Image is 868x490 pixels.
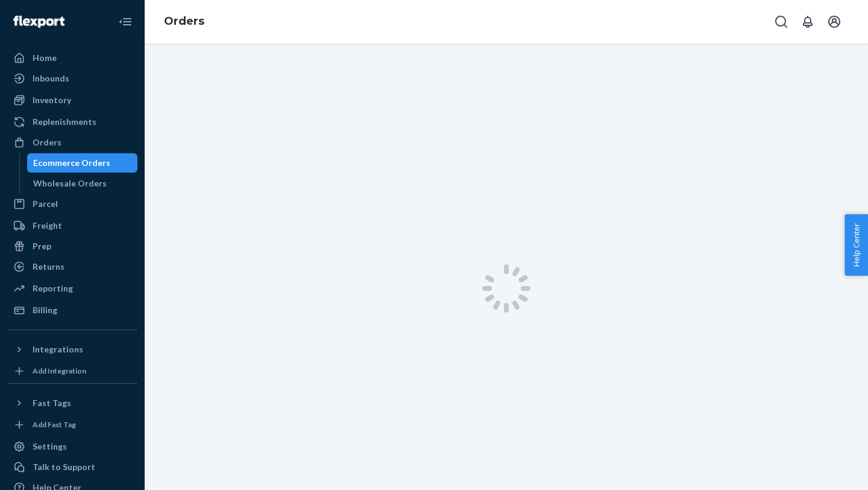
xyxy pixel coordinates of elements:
a: Wholesale Orders [27,174,138,193]
div: Home [33,52,57,64]
button: Open notifications [796,10,820,34]
a: Replenishments [7,112,137,132]
div: Returns [33,261,64,273]
img: Flexport logo [13,16,64,28]
div: Wholesale Orders [33,177,107,189]
ol: breadcrumbs [154,4,214,39]
button: Open Search Box [769,10,793,34]
button: Close Navigation [113,10,137,34]
a: Inbounds [7,69,137,88]
button: Help Center [844,214,868,276]
button: Fast Tags [7,393,137,413]
a: Returns [7,257,137,276]
div: Inventory [33,94,71,106]
a: Reporting [7,279,137,298]
a: Parcel [7,194,137,214]
a: Add Integration [7,364,137,378]
div: Fast Tags [33,397,71,409]
a: Ecommerce Orders [27,153,138,173]
div: Settings [33,441,67,453]
a: Inventory [7,91,137,110]
a: Freight [7,216,137,235]
div: Prep [33,240,51,252]
a: Prep [7,237,137,256]
a: Billing [7,301,137,320]
button: Integrations [7,340,137,359]
div: Freight [33,220,62,232]
a: Orders [164,14,204,28]
div: Talk to Support [33,461,95,473]
button: Talk to Support [7,457,137,477]
div: Inbounds [33,72,69,84]
button: Open account menu [822,10,846,34]
div: Orders [33,136,61,148]
div: Add Fast Tag [33,419,76,430]
a: Home [7,48,137,68]
div: Integrations [33,343,83,355]
div: Billing [33,304,57,316]
div: Replenishments [33,116,96,128]
a: Add Fast Tag [7,418,137,432]
div: Parcel [33,198,58,210]
div: Reporting [33,282,73,294]
div: Add Integration [33,366,86,376]
a: Orders [7,133,137,152]
a: Settings [7,437,137,456]
div: Ecommerce Orders [33,157,110,169]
